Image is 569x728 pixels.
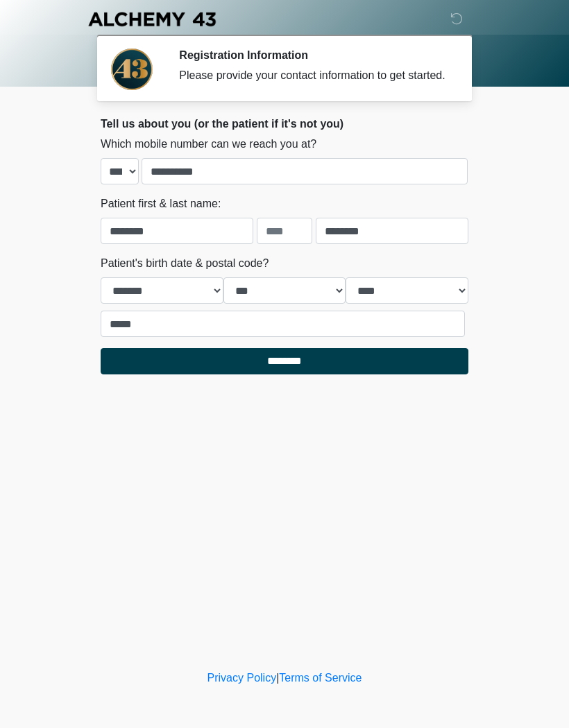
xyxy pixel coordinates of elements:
a: Privacy Policy [207,672,277,684]
a: | [276,672,279,684]
label: Patient first & last name: [101,196,221,212]
div: Please provide your contact information to get started. [179,67,448,84]
label: Which mobile number can we reach you at? [101,136,316,153]
label: Patient's birth date & postal code? [101,255,269,272]
a: Terms of Service [279,672,362,684]
h2: Tell us about you (or the patient if it's not you) [101,117,468,130]
h2: Registration Information [179,49,448,62]
img: Agent Avatar [111,49,153,90]
img: Alchemy 43 Logo [87,10,217,28]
